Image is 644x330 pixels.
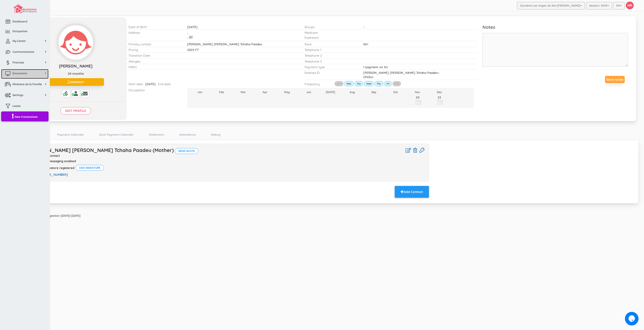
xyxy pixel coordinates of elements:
[232,90,254,95] th: Mar
[305,59,356,63] p: Telephone 3
[407,90,429,95] th: Nov
[482,24,628,31] p: Notes
[1,17,48,27] a: Dashboard
[128,42,180,46] p: Primary contact
[30,147,174,153] a: [PERSON_NAME] [PERSON_NAME] Tchaha Paadeu (Mother)
[40,166,74,169] span: No signature registered
[298,90,320,95] th: Jun
[15,115,38,119] span: New transactions
[344,81,354,86] label: Mon
[1,37,48,46] a: My Center
[1,58,48,68] a: Finances
[341,90,363,95] th: Aug
[354,81,363,86] label: Tue
[187,42,262,46] span: [PERSON_NAME] [PERSON_NAME] Tchaha Paadeu
[395,186,429,198] button: Add Contact
[128,88,180,92] p: Occupation
[211,90,232,95] th: Feb
[392,81,401,86] label: Sat
[175,148,199,154] button: Send invite
[128,30,180,35] p: Address
[276,90,298,95] th: May
[363,71,439,79] span: [PERSON_NAME] [PERSON_NAME] Tchaha Paadeu-CP4Sur
[1,91,48,101] a: Settings
[189,35,193,39] span: QC
[97,131,136,138] a: Dual Payment Calendar
[12,19,27,23] span: Dashboard
[1,48,48,57] a: Communications
[1,80,48,90] a: Ministere de la Famille
[1,111,48,122] a: New transactions
[39,173,68,177] a: [PHONE_NUMBER]
[320,90,341,95] th: [DATE]
[12,60,24,64] span: Finances
[363,65,388,69] span: 1 payment on 1st
[1,27,48,37] a: Occupation
[61,107,91,114] input: Edit profile
[189,90,211,95] th: Jan
[59,25,93,60] img: Click to change profile pic
[364,81,374,86] label: Wed
[12,104,21,108] span: Leads
[305,42,356,46] p: Sexe
[187,35,188,39] span: ,
[363,90,385,95] th: Sep
[12,39,26,43] span: My Center
[128,59,180,63] p: Allergies
[12,29,27,33] span: Occupation
[187,25,198,29] span: [DATE]
[305,70,356,75] p: Rotessa ID
[305,48,356,52] p: Telephone 1
[305,35,356,40] p: Expiration
[145,82,156,86] span: [DATE]
[1,102,48,111] a: Leads
[187,48,199,52] span: 2023 FT
[209,131,223,138] a: Debug
[177,131,198,138] a: Attendance
[128,65,180,69] p: NIREC
[1,69,48,79] a: Documents
[55,131,86,138] a: Payment Calendar
[128,25,180,29] p: Date of Birth
[334,81,344,86] label: Sun
[363,42,368,46] span: Girl
[59,63,92,69] span: [PERSON_NAME]
[625,312,639,325] iframe: chat widget
[385,90,407,95] th: Oct
[30,154,425,157] p: Primary Contact
[429,90,450,95] th: Dec
[305,30,356,35] p: Medicare
[374,81,383,86] label: Thu
[158,82,171,86] p: End date
[305,53,356,58] p: Telephone 2
[147,131,166,138] a: Statement
[12,93,23,97] span: Settings
[305,65,356,69] p: Payment type
[27,71,124,76] p: 24 months
[12,50,34,54] span: Communications
[128,53,180,58] p: Transition Date
[128,82,143,86] p: Start date
[187,31,188,34] span: ,
[36,159,76,163] div: Email messaging enabled
[254,90,276,95] th: Apr
[12,71,27,75] span: Documents
[128,48,180,52] p: Pricing
[305,25,356,29] p: Groups
[12,82,42,86] span: Ministere de la Famille
[47,78,104,86] button: Waitlist
[384,81,392,86] label: Fri
[24,214,80,217] strong: Copyright © Bellegestion [DATE]-[DATE]
[13,4,36,13] img: image
[305,82,327,86] p: Frequency
[363,25,445,29] p: -
[75,165,104,171] button: Add signature
[605,76,625,83] button: Save notes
